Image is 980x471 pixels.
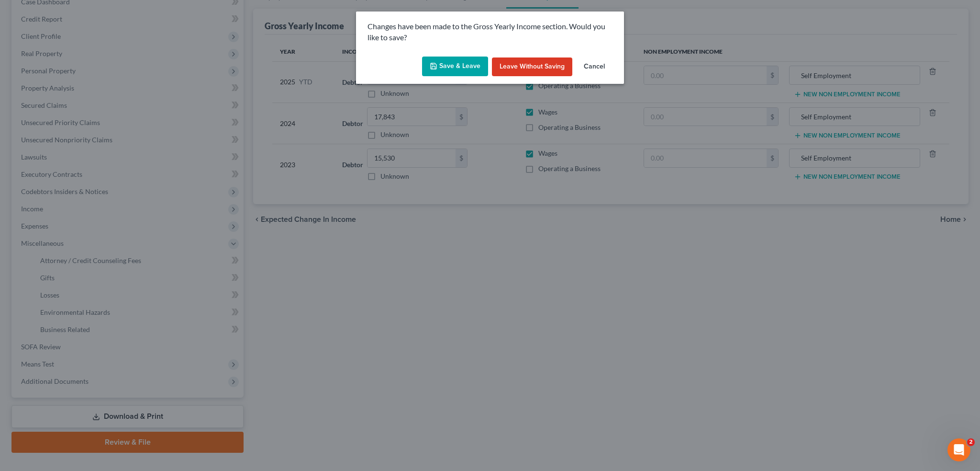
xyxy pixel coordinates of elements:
[422,57,488,77] button: Save & Leave
[492,57,572,77] button: Leave without Saving
[576,57,612,77] button: Cancel
[967,438,975,446] span: 2
[367,21,612,43] p: Changes have been made to the Gross Yearly Income section. Would you like to save?
[947,438,970,461] iframe: Intercom live chat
